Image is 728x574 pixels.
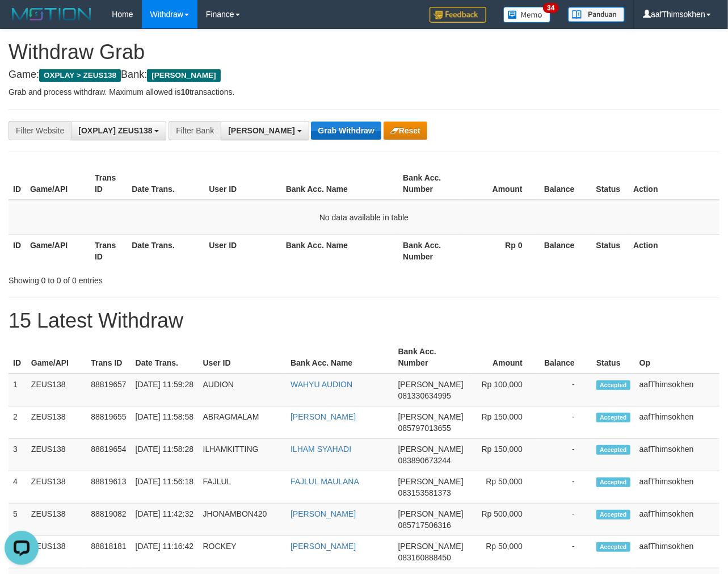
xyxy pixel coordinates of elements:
[27,471,86,504] td: ZEUS138
[199,407,287,439] td: ABRAGMALAM
[398,521,451,530] span: Copy 085717506316 to clipboard
[398,234,462,267] th: Bank Acc. Number
[5,5,39,39] button: Open LiveChat chat widget
[394,341,468,374] th: Bank Acc. Number
[468,536,540,568] td: Rp 50,000
[540,536,592,568] td: -
[131,536,199,568] td: [DATE] 11:16:42
[199,504,287,536] td: JHONAMBON420
[281,167,398,200] th: Bank Acc. Name
[26,234,90,267] th: Game/API
[629,234,719,267] th: Action
[635,374,719,407] td: aafThimsokhen
[596,542,630,552] span: Accepted
[468,439,540,471] td: Rp 150,000
[9,439,27,471] td: 3
[291,542,356,551] a: [PERSON_NAME]
[398,488,451,497] span: Copy 083153581373 to clipboard
[462,234,539,267] th: Rp 0
[199,374,287,407] td: AUDION
[568,7,625,22] img: panduan.png
[9,270,295,286] div: Showing 0 to 0 of 0 entries
[27,536,86,568] td: ZEUS138
[540,504,592,536] td: -
[398,380,464,389] span: [PERSON_NAME]
[131,471,199,504] td: [DATE] 11:56:18
[468,504,540,536] td: Rp 500,000
[398,445,464,454] span: [PERSON_NAME]
[9,407,27,439] td: 2
[540,471,592,504] td: -
[543,3,558,13] span: 34
[596,413,630,422] span: Accepted
[39,69,121,82] span: OXPLAY > ZEUS138
[199,536,287,568] td: ROCKEY
[9,200,719,235] td: No data available in table
[131,374,199,407] td: [DATE] 11:59:28
[204,234,281,267] th: User ID
[199,471,287,504] td: FAJLUL
[635,407,719,439] td: aafThimsokhen
[131,504,199,536] td: [DATE] 11:42:32
[398,553,451,562] span: Copy 083160888450 to clipboard
[291,445,351,454] a: ILHAM SYAHADI
[9,234,26,267] th: ID
[169,121,221,140] div: Filter Bank
[199,439,287,471] td: ILHAMKITTING
[281,234,398,267] th: Bank Acc. Name
[398,509,464,518] span: [PERSON_NAME]
[398,424,451,433] span: Copy 085797013655 to clipboard
[204,167,281,200] th: User ID
[9,167,26,200] th: ID
[291,477,359,486] a: FAJLUL MAULANA
[26,167,90,200] th: Game/API
[199,341,287,374] th: User ID
[635,471,719,504] td: aafThimsokhen
[90,167,127,200] th: Trans ID
[9,41,719,64] h1: Withdraw Grab
[398,167,462,200] th: Bank Acc. Number
[9,309,719,332] h1: 15 Latest Withdraw
[468,407,540,439] td: Rp 150,000
[398,412,464,421] span: [PERSON_NAME]
[86,504,131,536] td: 88819082
[9,6,95,23] img: MOTION_logo.png
[27,504,86,536] td: ZEUS138
[86,439,131,471] td: 88819654
[635,504,719,536] td: aafThimsokhen
[430,7,486,23] img: Feedback.jpg
[86,374,131,407] td: 88819657
[9,69,719,81] h4: Game: Bank:
[9,471,27,504] td: 4
[540,234,592,267] th: Balance
[27,341,86,374] th: Game/API
[592,234,629,267] th: Status
[127,167,204,200] th: Date Trans.
[131,341,199,374] th: Date Trans.
[291,380,352,389] a: WAHYU AUDION
[131,439,199,471] td: [DATE] 11:58:28
[468,471,540,504] td: Rp 50,000
[468,374,540,407] td: Rp 100,000
[635,536,719,568] td: aafThimsokhen
[635,341,719,374] th: Op
[9,121,71,140] div: Filter Website
[86,341,131,374] th: Trans ID
[540,167,592,200] th: Balance
[86,471,131,504] td: 88819613
[27,374,86,407] td: ZEUS138
[9,504,27,536] td: 5
[596,510,630,519] span: Accepted
[596,445,630,455] span: Accepted
[592,167,629,200] th: Status
[86,407,131,439] td: 88819655
[384,121,427,140] button: Reset
[398,477,464,486] span: [PERSON_NAME]
[27,439,86,471] td: ZEUS138
[27,407,86,439] td: ZEUS138
[9,86,719,98] p: Grab and process withdraw. Maximum allowed is transactions.
[398,542,464,551] span: [PERSON_NAME]
[596,477,630,487] span: Accepted
[540,407,592,439] td: -
[131,407,199,439] td: [DATE] 11:58:58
